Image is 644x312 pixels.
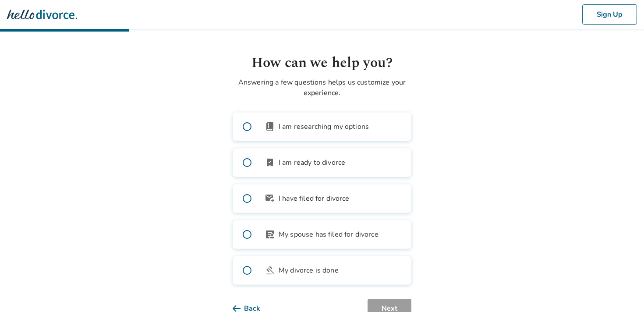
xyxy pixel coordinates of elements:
p: Answering a few questions helps us customize your experience. [233,77,411,98]
span: I have filed for divorce [279,193,350,204]
span: book_2 [265,121,275,132]
span: My spouse has filed for divorce [279,229,379,240]
button: Sign Up [582,4,637,25]
span: I am researching my options [279,121,369,132]
span: gavel [265,265,275,276]
span: bookmark_check [265,157,275,168]
h1: How can we help you? [233,53,411,74]
span: My divorce is done [279,265,339,276]
span: I am ready to divorce [279,157,345,168]
iframe: Chat Widget [600,270,644,312]
img: Hello Divorce Logo [7,6,77,23]
span: outgoing_mail [265,193,275,204]
span: article_person [265,229,275,240]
